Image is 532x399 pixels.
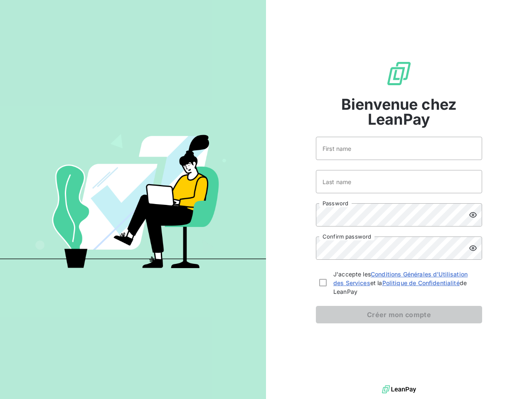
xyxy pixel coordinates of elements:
img: logo [382,383,416,396]
input: placeholder [316,170,482,193]
span: Bienvenue chez LeanPay [316,97,482,127]
a: Conditions Générales d'Utilisation des Services [333,271,468,286]
img: logo sigle [386,60,412,87]
input: placeholder [316,137,482,160]
button: Créer mon compte [316,306,482,323]
span: J'accepte les et la de LeanPay [333,270,479,296]
a: Politique de Confidentialité [382,279,460,286]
